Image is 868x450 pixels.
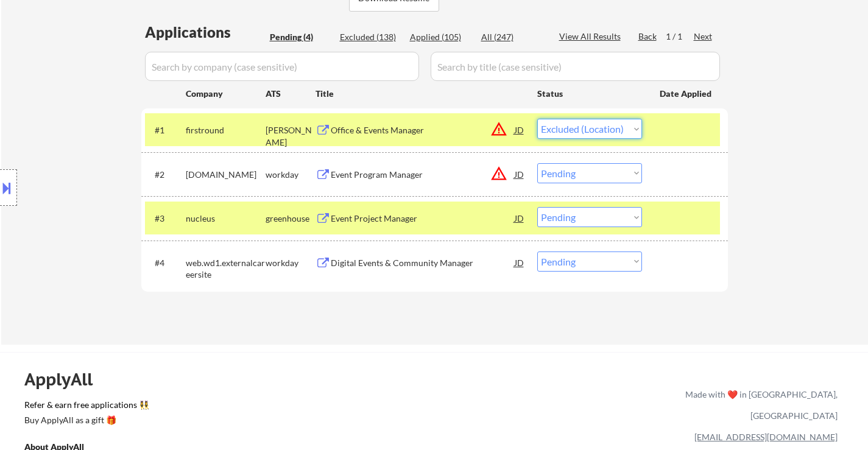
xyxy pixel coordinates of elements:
[186,257,266,281] div: web.wd1.externalcareersite
[24,413,146,429] a: Buy ApplyAll as a gift 🎁
[266,124,316,148] div: [PERSON_NAME]
[513,119,526,141] div: JD
[331,124,515,136] div: Office & Events Manager
[186,88,266,100] div: Company
[331,169,515,181] div: Event Program Manager
[266,88,316,100] div: ATS
[145,25,266,40] div: Applications
[24,401,431,413] a: Refer & earn free applications 👯‍♀️
[694,30,713,43] div: Next
[513,207,526,229] div: JD
[316,88,526,100] div: Title
[694,432,838,442] a: [EMAIL_ADDRESS][DOMAIN_NAME]
[490,165,507,182] button: warning_amber
[186,213,266,225] div: nucleus
[481,31,542,43] div: All (247)
[24,369,107,390] div: ApplyAll
[145,52,419,81] input: Search by company (case sensitive)
[431,52,720,81] input: Search by title (case sensitive)
[638,30,658,43] div: Back
[331,257,515,269] div: Digital Events & Community Manager
[340,31,401,43] div: Excluded (138)
[24,416,146,424] div: Buy ApplyAll as a gift 🎁
[660,88,713,100] div: Date Applied
[513,251,526,273] div: JD
[331,213,515,225] div: Event Project Manager
[270,31,331,43] div: Pending (4)
[490,121,507,138] button: warning_amber
[410,31,471,43] div: Applied (105)
[266,169,316,181] div: workday
[559,30,624,43] div: View All Results
[186,169,266,181] div: [DOMAIN_NAME]
[266,257,316,269] div: workday
[186,124,266,136] div: firstround
[680,384,838,426] div: Made with ❤️ in [GEOGRAPHIC_DATA], [GEOGRAPHIC_DATA]
[266,213,316,225] div: greenhouse
[513,163,526,185] div: JD
[537,82,642,104] div: Status
[666,30,694,43] div: 1 / 1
